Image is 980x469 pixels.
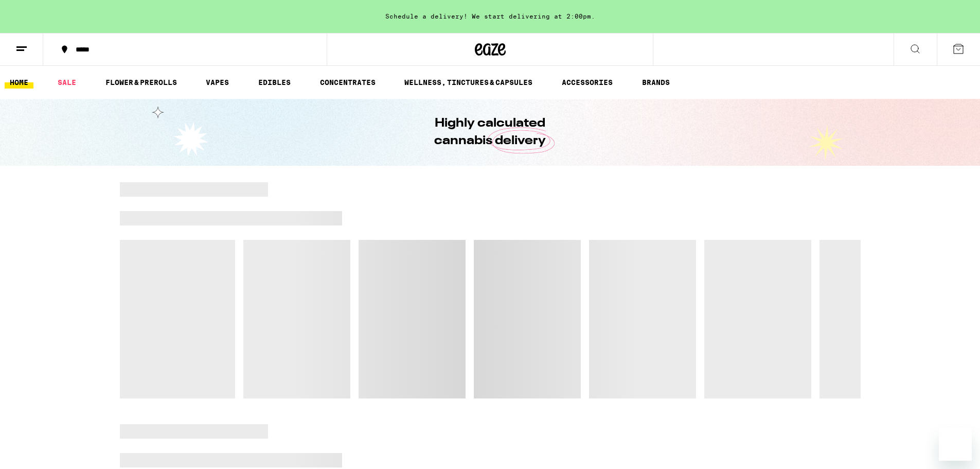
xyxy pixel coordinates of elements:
h1: Highly calculated cannabis delivery [405,115,575,150]
a: EDIBLES [253,76,296,89]
iframe: Button to launch messaging window [939,428,972,461]
a: BRANDS [637,76,675,89]
a: HOME [5,76,33,89]
a: SALE [52,76,81,89]
a: FLOWER & PREROLLS [100,76,182,89]
a: ACCESSORIES [557,76,618,89]
a: VAPES [201,76,234,89]
a: WELLNESS, TINCTURES & CAPSULES [399,76,538,89]
a: CONCENTRATES [315,76,381,89]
